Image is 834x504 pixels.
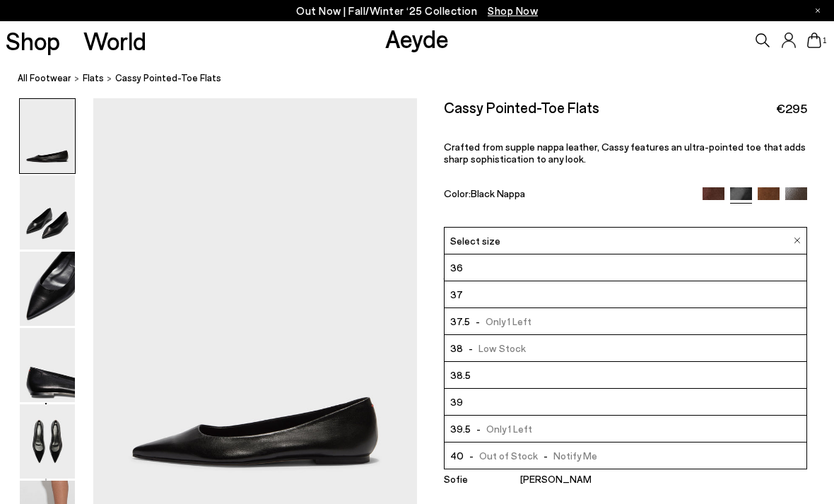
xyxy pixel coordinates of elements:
[20,328,75,402] img: Cassy Pointed-Toe Flats - Image 4
[450,312,470,330] span: 37.5
[83,28,146,53] a: World
[115,71,221,86] span: Cassy Pointed-Toe Flats
[83,71,104,86] a: flats
[450,233,500,248] span: Select size
[444,187,691,204] div: Color:
[520,473,591,485] p: [PERSON_NAME]
[20,175,75,250] img: Cassy Pointed-Toe Flats - Image 2
[471,420,532,438] span: Only 1 Left
[450,366,471,384] span: 38.5
[488,4,538,17] span: Navigate to /collections/new-in
[20,99,75,173] img: Cassy Pointed-Toe Flats - Image 1
[471,187,525,199] span: Black Nappa
[20,404,75,479] img: Cassy Pointed-Toe Flats - Image 5
[463,342,478,354] span: -
[464,447,598,464] span: Out of Stock Notify Me
[464,450,479,462] span: -
[450,259,463,276] span: 36
[18,71,71,86] a: All Footwear
[471,423,486,435] span: -
[821,37,828,45] span: 1
[470,315,486,327] span: -
[470,312,531,330] span: Only 1 Left
[463,339,526,357] span: Low Stock
[20,252,75,326] img: Cassy Pointed-Toe Flats - Image 3
[444,98,599,116] h2: Cassy Pointed-Toe Flats
[18,59,834,98] nav: breadcrumb
[450,447,464,464] span: 40
[296,2,538,20] p: Out Now | Fall/Winter ‘25 Collection
[776,100,807,117] span: €295
[450,339,463,357] span: 38
[807,33,821,48] a: 1
[450,286,463,303] span: 37
[83,72,104,83] span: flats
[450,420,471,438] span: 39.5
[538,450,553,462] span: -
[444,473,515,485] p: Sofie
[444,141,808,165] p: Crafted from supple nappa leather, Cassy features an ultra-pointed toe that adds sharp sophistica...
[385,23,449,53] a: Aeyde
[6,28,60,53] a: Shop
[450,393,463,411] span: 39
